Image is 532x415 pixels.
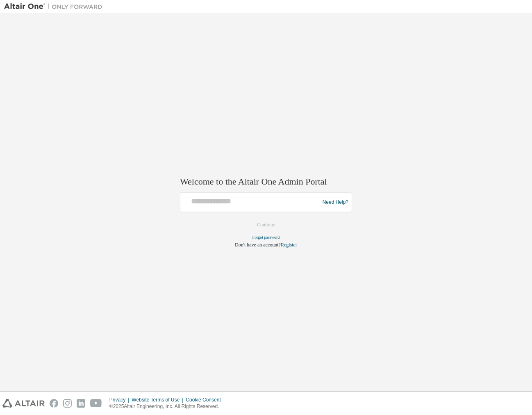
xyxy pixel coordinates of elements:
[50,399,58,408] img: facebook.svg
[281,242,297,248] a: Register
[2,399,45,408] img: altair_logo.svg
[132,397,186,403] div: Website Terms of Use
[109,397,132,403] div: Privacy
[186,397,225,403] div: Cookie Consent
[90,399,102,408] img: youtube.svg
[252,235,280,240] a: Forgot password
[109,403,226,410] p: © 2025 Altair Engineering, Inc. All Rights Reserved.
[77,399,85,408] img: linkedin.svg
[4,2,107,11] img: Altair One
[235,242,281,248] span: Don't have an account?
[63,399,72,408] img: instagram.svg
[323,202,348,203] a: Need Help?
[180,176,352,187] h2: Welcome to the Altair One Admin Portal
